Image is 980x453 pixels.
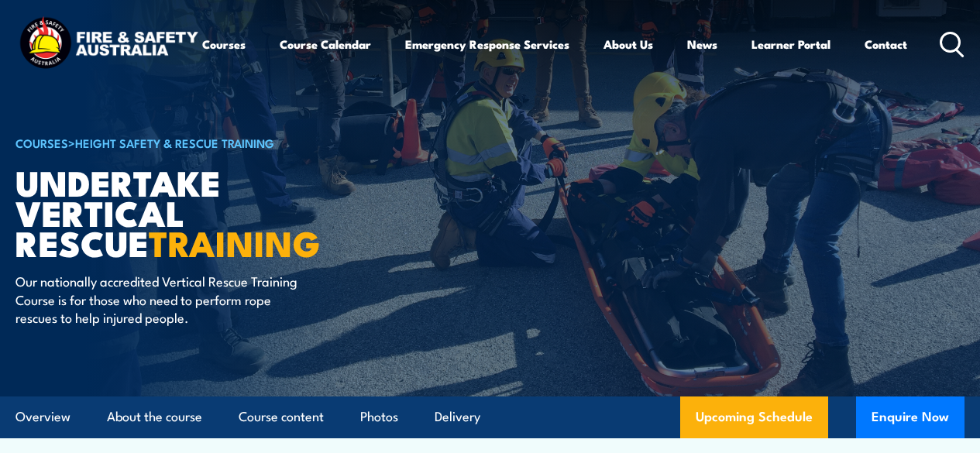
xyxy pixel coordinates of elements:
[751,26,830,63] a: Learner Portal
[360,396,398,438] a: Photos
[15,134,68,151] a: COURSES
[280,26,371,63] a: Course Calendar
[435,396,480,438] a: Delivery
[680,396,828,438] a: Upcoming Schedule
[149,215,321,269] strong: TRAINING
[865,26,907,63] a: Contact
[687,26,717,63] a: News
[15,133,398,152] h6: >
[15,272,298,326] p: Our nationally accredited Vertical Rescue Training Course is for those who need to perform rope r...
[75,134,274,151] a: Height Safety & Rescue Training
[603,26,653,63] a: About Us
[856,396,965,438] button: Enquire Now
[107,396,202,438] a: About the course
[15,166,398,257] h1: Undertake Vertical Rescue
[239,396,324,438] a: Course content
[202,26,246,63] a: Courses
[15,396,70,438] a: Overview
[405,26,569,63] a: Emergency Response Services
